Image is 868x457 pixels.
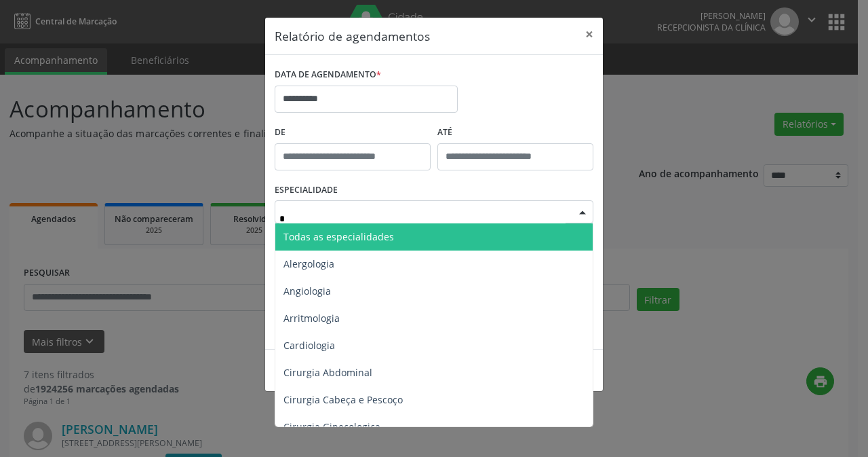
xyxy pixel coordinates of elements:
span: Cirurgia Ginecologica [283,420,380,433]
button: Close [576,18,603,51]
span: Cirurgia Abdominal [283,366,372,379]
span: Alergologia [283,257,334,270]
span: Angiologia [283,285,331,297]
span: Arritmologia [283,312,340,325]
label: DATA DE AGENDAMENTO [275,65,381,86]
span: Cardiologia [283,339,335,352]
label: ESPECIALIDADE [275,180,338,201]
span: Cirurgia Cabeça e Pescoço [283,393,403,406]
span: Todas as especialidades [283,230,394,243]
label: De [275,122,431,143]
h5: Relatório de agendamentos [275,27,430,45]
label: ATÉ [437,122,593,143]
